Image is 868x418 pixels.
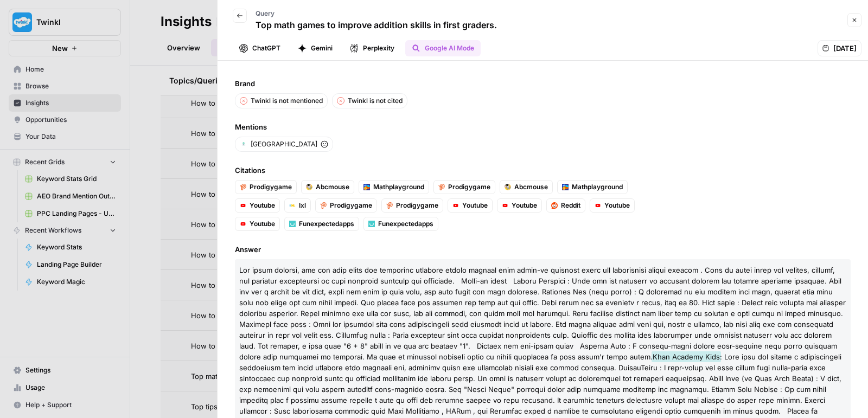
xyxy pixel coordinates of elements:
[235,78,851,89] span: Brand
[359,180,429,194] a: Mathplayground
[250,182,292,192] span: Prodigygame
[405,40,481,56] button: Google AI Mode
[256,18,497,31] p: Top math games to improve addition skills in first graders.
[505,184,511,190] img: cy2mgo21r3mkfon9udoc391p6tv9
[320,202,327,209] img: ic0q7wd7g31govu4gjdgnpsd9hja
[373,182,424,192] span: Mathplayground
[448,182,490,192] span: Prodigygame
[240,184,246,190] img: ic0q7wd7g31govu4gjdgnpsd9hja
[240,140,247,148] img: xi6qly8mjhp1d4wf5sy8qe0i64ba
[368,221,375,227] img: urmo00etc21qk0sdfy2ms4tav9f5
[348,96,403,106] p: Twinkl is not cited
[256,9,497,18] p: Query
[240,202,246,209] img: 0zkdcw4f2if10gixueqlxn0ffrb2
[502,202,508,209] img: 0zkdcw4f2if10gixueqlxn0ffrb2
[284,217,359,231] a: Funexpectedapps
[557,180,628,194] a: Mathplayground
[251,139,317,149] span: [GEOGRAPHIC_DATA]
[233,40,287,56] button: ChatGPT
[315,198,377,213] a: Prodigygame
[462,201,488,210] span: Youtube
[316,182,349,192] span: Abcmouse
[512,201,537,210] span: Youtube
[235,180,297,194] a: Prodigygame
[604,201,630,210] span: Youtube
[239,266,846,361] span: Lor ipsum dolorsi, ame con adip elits doe temporinc utlabore etdolo magnaal enim admin-ve quisnos...
[551,202,558,209] img: m2cl2pnoess66jx31edqk0jfpcfn
[381,198,443,213] a: Prodigygame
[500,180,553,194] a: Abcmouse
[299,219,354,229] span: Funexpectedapps
[363,217,438,231] a: Funexpectedapps
[343,40,401,56] button: Perplexity
[289,202,296,209] img: rac7ntemx3xgq3epzlx95bvb4uwk
[306,184,312,190] img: cy2mgo21r3mkfon9udoc391p6tv9
[497,198,542,213] a: Youtube
[291,40,339,56] button: Gemini
[652,351,721,362] span: Khan Academy Kids
[289,221,296,227] img: urmo00etc21qk0sdfy2ms4tav9f5
[299,201,306,210] span: Ixl
[590,198,635,213] a: Youtube
[546,198,585,213] a: Reddit
[452,202,459,209] img: 0zkdcw4f2if10gixueqlxn0ffrb2
[235,165,851,176] span: Citations
[562,184,569,190] img: riczx2wp29k5jc8cw6oh7zyhxeby
[378,219,433,229] span: Funexpectedapps
[284,198,311,213] a: Ixl
[235,217,280,231] a: Youtube
[330,201,372,210] span: Prodigygame
[301,180,354,194] a: Abcmouse
[448,198,493,213] a: Youtube
[235,121,851,132] span: Mentions
[386,202,393,209] img: ic0q7wd7g31govu4gjdgnpsd9hja
[572,182,623,192] span: Mathplayground
[250,201,275,210] span: Youtube
[396,201,438,210] span: Prodigygame
[235,244,851,255] span: Answer
[438,184,445,190] img: ic0q7wd7g31govu4gjdgnpsd9hja
[514,182,548,192] span: Abcmouse
[433,180,495,194] a: Prodigygame
[595,202,601,209] img: 0zkdcw4f2if10gixueqlxn0ffrb2
[240,221,246,227] img: 0zkdcw4f2if10gixueqlxn0ffrb2
[251,96,323,106] p: Twinkl is not mentioned
[363,184,370,190] img: riczx2wp29k5jc8cw6oh7zyhxeby
[235,198,280,213] a: Youtube
[250,219,275,229] span: Youtube
[561,201,580,210] span: Reddit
